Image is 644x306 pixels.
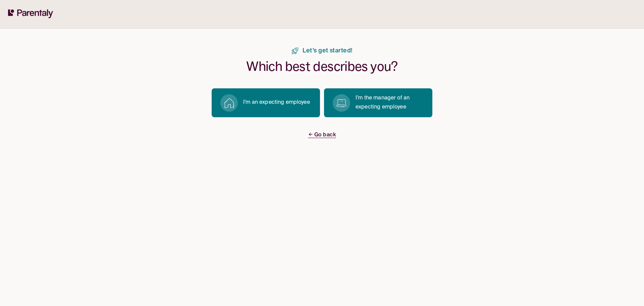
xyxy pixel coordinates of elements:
p: I’m the manager of an expecting employee [356,94,424,112]
p: I’m an expecting employee [243,98,310,107]
span: Let’s get started! [303,47,352,54]
a: Go back [308,131,336,140]
button: I’m an expecting employee [212,88,320,117]
span: Go back [308,132,336,138]
button: I’m the manager of an expecting employee [324,88,432,117]
h1: Which best describes you? [246,58,397,75]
